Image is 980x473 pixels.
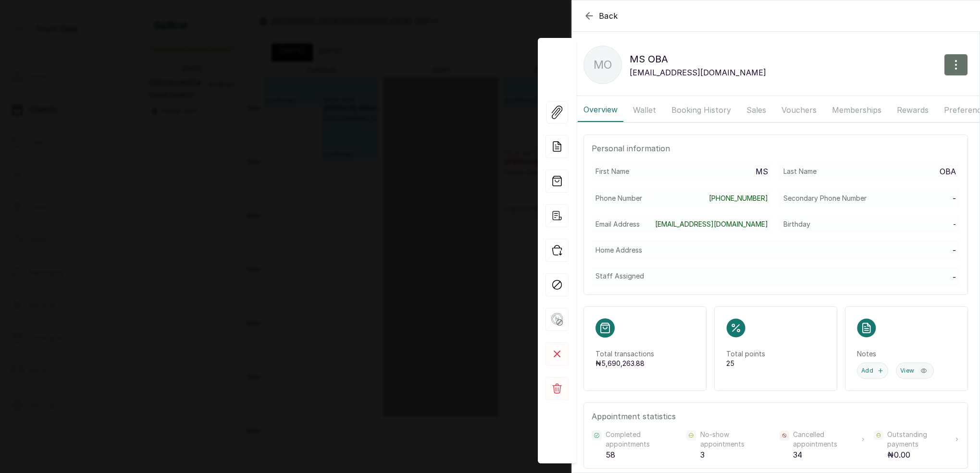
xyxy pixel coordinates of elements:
p: Total transactions [595,349,695,359]
p: Birthday [783,219,810,229]
a: [EMAIL_ADDRESS][DOMAIN_NAME] [655,219,768,229]
p: First Name [595,167,629,176]
p: ₦ [595,359,695,368]
p: [EMAIL_ADDRESS][DOMAIN_NAME] [630,67,766,78]
p: 58 [606,449,678,461]
p: - [953,244,956,256]
button: View [896,363,934,379]
p: Phone Number [595,194,642,203]
button: Vouchers [776,98,822,122]
p: Home Address [595,245,642,255]
p: Personal information [592,143,960,154]
button: Sales [741,98,772,122]
p: MO [594,56,612,73]
p: Total points [726,349,825,359]
div: Cancelled appointments 34 [780,430,866,461]
button: Rewards [891,98,934,122]
button: Memberships [826,98,887,122]
a: [PHONE_NUMBER] [709,194,768,203]
p: 3 [700,449,772,461]
p: ₦0.00 [887,449,960,461]
p: - [953,219,956,229]
p: - [953,271,956,283]
p: Completed appointments [606,430,678,449]
p: Notes [857,349,956,359]
p: Appointment statistics [592,411,960,422]
span: 5,690,263.88 [601,359,645,367]
span: 25 [726,359,734,367]
p: 34 [793,449,866,461]
span: Outstanding payments [887,430,950,449]
p: Email Address [595,219,640,229]
p: Staff Assigned [595,271,644,281]
span: Back [599,10,618,22]
p: MS OBA [630,51,766,67]
p: MS [756,166,768,177]
p: Secondary Phone Number [783,194,867,203]
p: - [953,193,956,204]
p: No-show appointments [700,430,772,449]
button: Booking History [666,98,737,122]
button: Overview [578,98,623,122]
button: Wallet [627,98,662,122]
p: OBA [940,166,956,177]
span: Cancelled appointments [793,430,856,449]
button: Add [857,363,888,379]
button: Back [583,10,618,22]
p: Last Name [783,167,817,176]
